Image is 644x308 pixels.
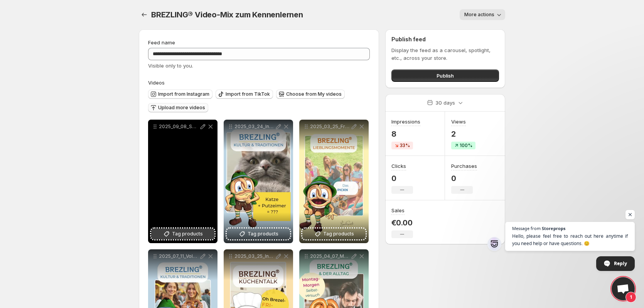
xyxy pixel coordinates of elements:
[227,228,290,239] button: Tag products
[139,9,150,20] button: Settings
[148,90,212,99] button: Import from Instagram
[542,226,565,230] span: Storeprops
[299,120,369,243] div: 2025_03_25_FrhlingspicknickTag products
[451,118,466,125] h3: Views
[451,129,475,139] p: 2
[148,103,208,112] button: Upload more videos
[451,174,477,183] p: 0
[158,91,209,97] span: Import from Instagram
[224,120,293,243] div: 2025_03_24_Insta_LaugeTag products
[172,230,203,238] span: Tag products
[460,9,505,20] button: More actions
[248,230,278,238] span: Tag products
[151,228,214,239] button: Tag products
[435,99,455,107] p: 30 days
[216,90,273,99] button: Import from TikTok
[391,218,413,227] p: €0.00
[159,253,199,259] p: 2025_07_11_Volksfest-Brezeln
[302,228,366,239] button: Tag products
[310,124,350,130] p: 2025_03_25_Frhlingspicknick
[310,253,350,259] p: 2025_04_07_Montagsmeme_Selbstversuch
[391,174,413,183] p: 0
[148,63,193,69] span: Visible only to you.
[512,232,628,247] span: Hello, please feel free to reach out here anytime if you need help or have questions. 😊
[151,10,303,19] span: BREZLING® Video-Mix zum Kennenlernen
[391,129,420,139] p: 8
[391,46,499,62] p: Display the feed as a carousel, spotlight, etc., across your store.
[464,12,494,18] span: More actions
[276,90,345,99] button: Choose from My videos
[234,124,275,130] p: 2025_03_24_Insta_Lauge
[391,36,499,43] h2: Publish feed
[625,292,636,303] span: 1
[391,69,499,82] button: Publish
[159,124,199,130] p: 2025_09_08_Sommerferienkurz_komp
[323,230,354,238] span: Tag products
[460,142,472,149] span: 100%
[614,257,627,270] span: Reply
[400,142,410,149] span: 33%
[512,226,541,230] span: Message from
[158,105,205,111] span: Upload more videos
[286,91,342,97] span: Choose from My videos
[612,277,635,300] div: Open chat
[148,39,175,46] span: Feed name
[451,162,477,170] h3: Purchases
[391,118,420,125] h3: Impressions
[391,206,405,214] h3: Sales
[437,72,454,80] span: Publish
[148,120,217,243] div: 2025_09_08_Sommerferienkurz_kompTag products
[148,80,165,86] span: Videos
[391,162,406,170] h3: Clicks
[226,91,270,97] span: Import from TikTok
[234,253,275,259] p: 2025_03_25_Insta_Küchentalk_Frittata (1) ([DOMAIN_NAME]) (1)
